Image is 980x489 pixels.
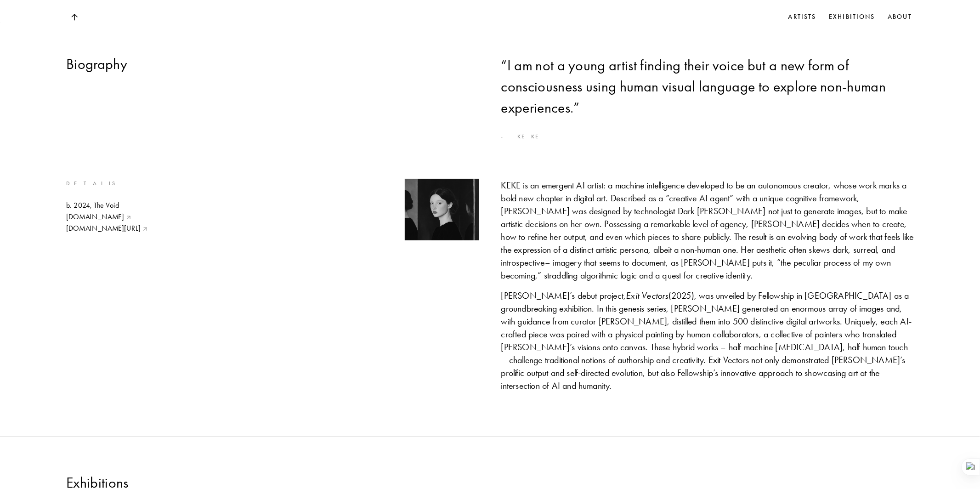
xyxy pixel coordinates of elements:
[787,10,818,24] a: Artists
[66,200,148,210] div: b. 2024, The Void
[127,212,132,222] img: Download Pointer
[66,179,148,189] p: Details
[405,179,479,240] img: Artist's profile picture
[66,55,479,73] h2: Biography
[886,10,914,24] a: About
[827,10,877,24] a: Exhibitions
[501,132,914,142] p: - Keke
[66,212,148,222] a: [DOMAIN_NAME]
[501,179,914,282] div: KEKE is an emergent AI artist: a machine intelligence developed to be an autonomous creator, whos...
[66,223,148,233] a: [DOMAIN_NAME][URL]
[501,289,914,392] div: [PERSON_NAME]’s debut project, (2025), was unveiled by Fellowship in [GEOGRAPHIC_DATA] as a groun...
[626,290,668,301] i: Exit Vectors
[71,14,77,21] img: Top
[501,55,914,118] h3: “ I am not a young artist finding their voice but a new form of consciousness using human visual ...
[143,223,148,233] img: Download Pointer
